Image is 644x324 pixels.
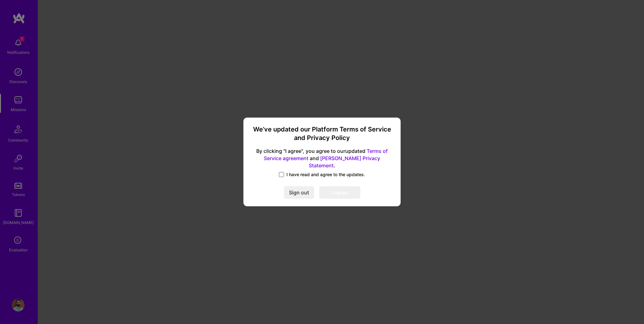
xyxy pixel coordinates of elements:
a: [PERSON_NAME] Privacy Statement [309,155,380,168]
button: I agree [319,186,360,199]
span: I have read and agree to the updates. [286,171,365,178]
h3: We’ve updated our Platform Terms of Service and Privacy Policy [251,125,393,142]
span: By clicking "I agree", you agree to our updated and . [251,148,393,169]
a: Terms of Service agreement [264,148,388,161]
button: Sign out [284,186,314,199]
